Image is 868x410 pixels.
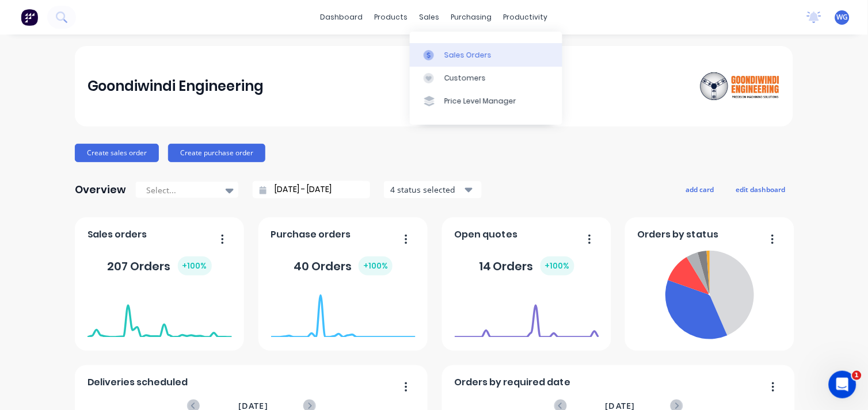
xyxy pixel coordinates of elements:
[390,183,463,196] div: 4 status selected
[384,181,482,198] button: 4 status selected
[729,182,793,197] button: edit dashboard
[359,256,393,275] div: + 100 %
[294,256,393,275] div: 40 Orders
[21,9,38,26] img: Factory
[75,144,159,162] button: Create sales order
[498,9,554,26] div: productivity
[679,182,722,197] button: add card
[852,371,862,380] span: 1
[444,50,492,60] div: Sales Orders
[638,228,719,242] span: Orders by status
[168,144,265,162] button: Create purchase order
[444,96,516,106] div: Price Level Manager
[700,66,781,107] img: Goondiwindi Engineering
[540,256,574,275] div: + 100 %
[410,90,562,113] a: Price Level Manager
[315,9,369,26] a: dashboard
[87,75,264,98] div: Goondiwindi Engineering
[444,73,486,83] div: Customers
[75,178,126,201] div: Overview
[837,12,848,22] span: WG
[446,9,498,26] div: purchasing
[108,256,212,275] div: 207 Orders
[178,256,212,275] div: + 100 %
[410,67,562,90] a: Customers
[87,228,147,242] span: Sales orders
[829,371,856,398] iframe: Intercom live chat
[479,256,574,275] div: 14 Orders
[414,9,446,26] div: sales
[87,375,188,389] span: Deliveries scheduled
[455,228,518,242] span: Open quotes
[271,228,351,242] span: Purchase orders
[410,43,562,66] a: Sales Orders
[369,9,414,26] div: products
